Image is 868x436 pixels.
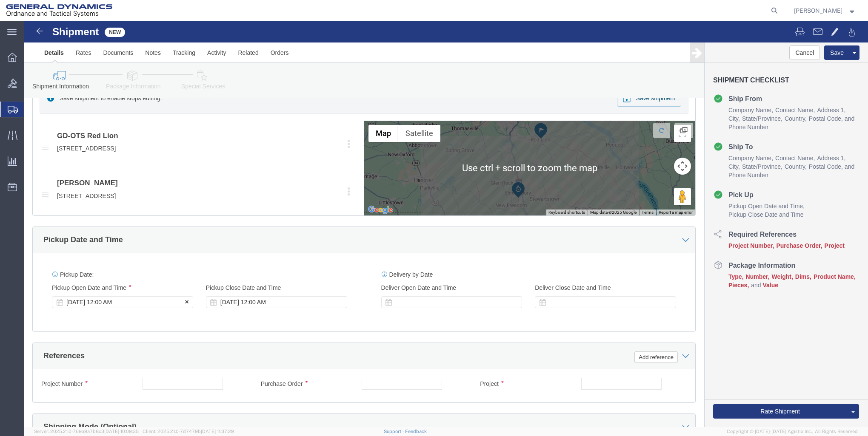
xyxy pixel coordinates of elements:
a: Feedback [405,429,427,434]
span: [DATE] 11:37:29 [201,429,234,434]
img: logo [6,4,112,17]
iframe: FS Legacy Container [24,21,868,427]
button: [PERSON_NAME] [794,6,857,16]
span: [DATE] 10:09:35 [104,429,139,434]
span: Copyright © [DATE]-[DATE] Agistix Inc., All Rights Reserved [727,428,858,435]
a: Support [384,429,405,434]
span: Client: 2025.21.0-7d7479b [143,429,234,434]
span: Sharon Dinterman [794,6,842,15]
span: Server: 2025.21.0-769a9a7b8c3 [34,429,139,434]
